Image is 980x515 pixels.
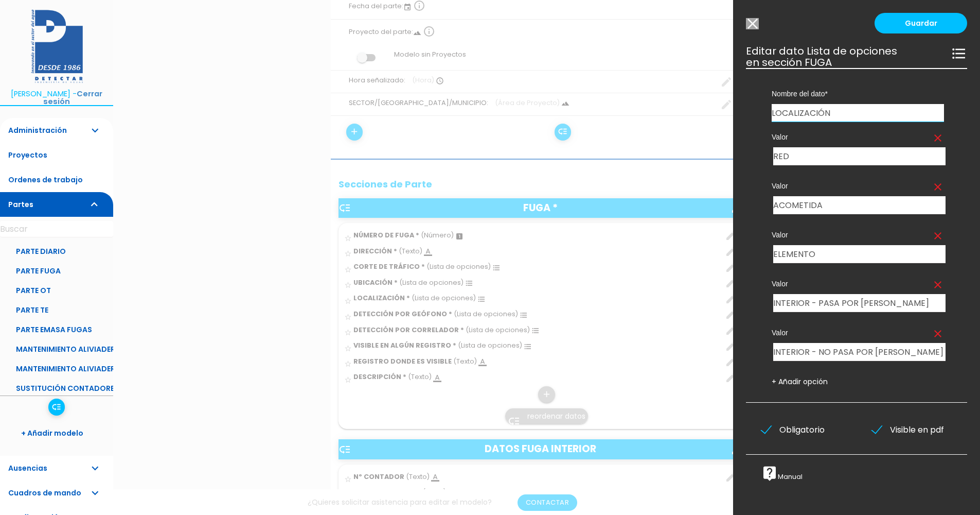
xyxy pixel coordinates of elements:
a: clear [932,328,944,340]
i: live_help [761,465,778,482]
label: Valor [772,181,944,191]
label: Valor [772,132,944,142]
a: clear [932,279,944,291]
a: clear [932,132,944,144]
a: clear [932,181,944,193]
a: + Añadir opción [772,376,828,387]
i: format_list_bulleted [951,45,967,62]
span: Obligatorio [761,423,825,436]
label: Valor [772,328,944,338]
a: clear [932,230,944,242]
span: Visible en pdf [872,423,944,436]
label: Valor [772,230,944,240]
h3: Editar dato Lista de opciones en sección FUGA [746,45,967,68]
label: Nombre del dato [772,89,944,99]
label: Valor [772,279,944,289]
a: Guardar [875,13,967,33]
a: live_helpManual [761,472,803,481]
